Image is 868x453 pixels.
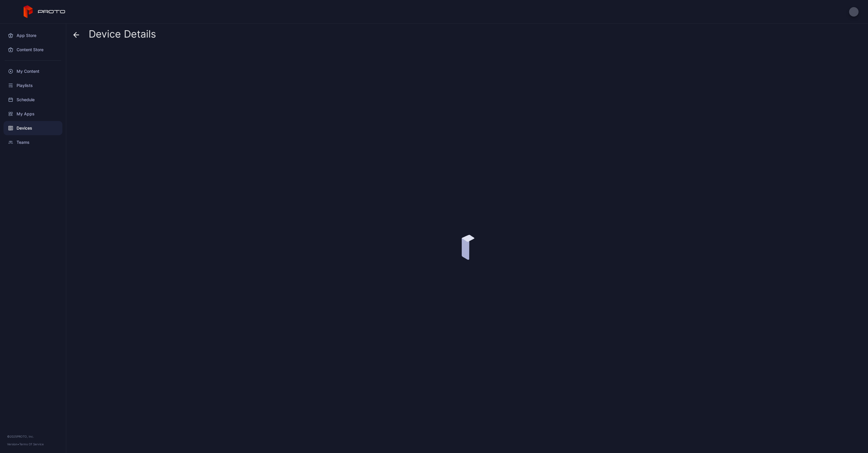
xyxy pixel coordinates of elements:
a: My Content [4,64,62,78]
a: Playlists [4,78,62,93]
a: Teams [4,135,62,149]
a: Content Store [4,43,62,57]
a: App Store [4,28,62,43]
a: Terms Of Service [19,442,44,446]
a: Schedule [4,93,62,107]
div: © 2025 PROTO, Inc. [7,434,59,439]
span: Version • [7,442,19,446]
a: Devices [4,121,62,135]
span: Device Details [89,28,156,40]
a: My Apps [4,107,62,121]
